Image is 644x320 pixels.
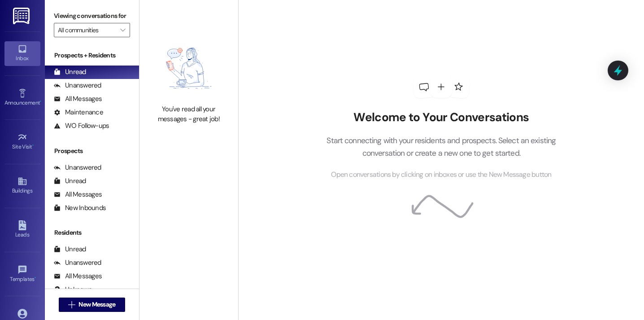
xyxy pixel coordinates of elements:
[54,245,86,254] div: Unread
[59,298,125,312] button: New Message
[54,190,102,199] div: All Messages
[54,108,103,117] div: Maintenance
[35,275,36,281] span: •
[4,218,40,242] a: Leads
[149,105,228,124] div: You've read all your messages - great job!
[4,262,40,286] a: Templates •
[54,9,130,23] label: Viewing conversations for
[54,203,106,213] div: New Inbounds
[40,98,41,105] span: •
[78,300,115,309] span: New Message
[45,146,139,156] div: Prospects
[32,142,34,149] span: •
[45,228,139,237] div: Residents
[54,258,101,267] div: Unanswered
[54,81,101,90] div: Unanswered
[54,94,102,104] div: All Messages
[58,23,116,37] input: All communities
[313,134,570,160] p: Start connecting with your residents and prospects. Select an existing conversation or create a n...
[45,51,139,60] div: Prospects + Residents
[54,121,109,131] div: WO Follow-ups
[313,110,570,125] h2: Welcome to Your Conversations
[54,67,86,77] div: Unread
[54,272,102,281] div: All Messages
[120,26,125,34] i: 
[68,301,75,308] i: 
[54,285,92,294] div: Unknown
[4,174,40,198] a: Buildings
[4,130,40,154] a: Site Visit •
[4,41,40,66] a: Inbox
[54,176,86,186] div: Unread
[331,169,551,180] span: Open conversations by clicking on inboxes or use the New Message button
[13,8,31,24] img: ResiDesk Logo
[149,36,228,101] img: empty-state
[54,163,101,172] div: Unanswered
